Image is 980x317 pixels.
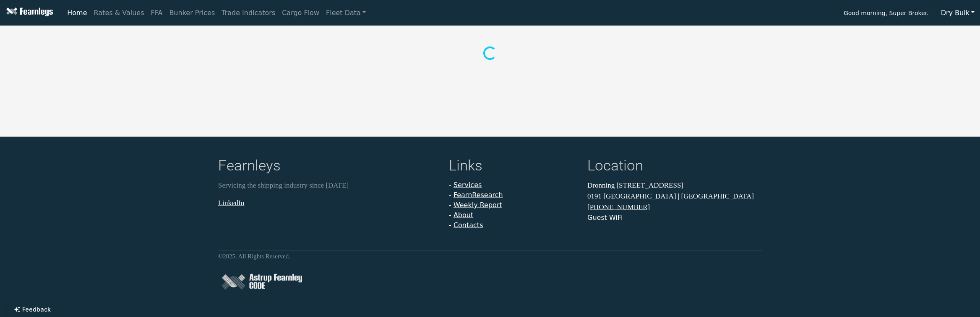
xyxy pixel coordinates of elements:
a: Services [454,181,482,189]
li: - [449,180,577,190]
h4: Fearnleys [218,157,439,177]
a: Weekly Report [454,201,502,209]
a: Rates & Values [91,5,148,21]
img: Fearnleys Logo [4,8,53,18]
h4: Links [449,157,577,177]
li: - [449,220,577,230]
a: Trade Indicators [218,5,279,21]
a: About [454,211,473,219]
a: [PHONE_NUMBER] [587,203,650,211]
a: Contacts [454,221,483,229]
a: LinkedIn [218,198,244,206]
p: Dronning [STREET_ADDRESS] [587,180,762,191]
li: - [449,200,577,210]
p: 0191 [GEOGRAPHIC_DATA] | [GEOGRAPHIC_DATA] [587,191,762,201]
a: Home [64,5,90,21]
a: Cargo Flow [279,5,323,21]
li: - [449,190,577,200]
a: FFA [148,5,166,21]
h4: Location [587,157,762,177]
li: - [449,210,577,220]
a: Bunker Prices [166,5,218,21]
button: Dry Bulk [936,5,980,21]
small: © 2025 . All Rights Reserved. [218,253,290,260]
p: Servicing the shipping industry since [DATE] [218,180,439,191]
a: Fleet Data [323,5,369,21]
span: Good morning, Super Broker. [844,7,929,21]
a: FearnResearch [454,191,503,199]
button: Guest WiFi [587,213,623,223]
